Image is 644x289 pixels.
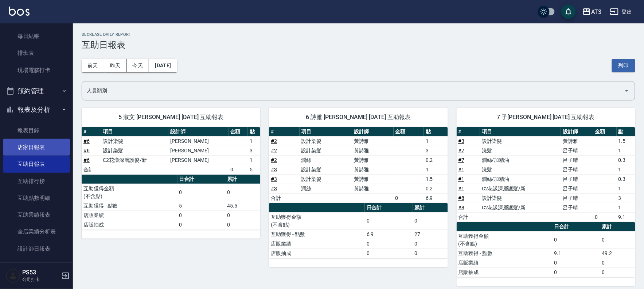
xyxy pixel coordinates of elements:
a: 報表目錄 [3,122,70,139]
img: Logo [9,7,30,16]
td: 互助獲得 - 點數 [457,248,553,258]
td: 0 [413,212,448,229]
td: 6.9 [365,229,413,239]
a: #2 [271,138,277,144]
th: 項目 [480,127,561,137]
td: 0.2 [424,184,448,193]
h3: 互助日報表 [82,40,635,50]
td: 黃詩雅 [352,146,394,155]
a: #3 [458,138,465,144]
button: 預約管理 [3,81,70,100]
td: 45.5 [225,201,260,210]
table: a dense table [82,175,260,230]
td: 0 [552,267,600,277]
input: 人員名稱 [85,84,621,97]
td: 黃詩雅 [352,165,394,174]
td: 潤絲 [300,155,352,165]
td: 0 [600,267,635,277]
td: 1 [248,155,260,165]
th: # [269,127,299,137]
td: 0 [177,210,226,220]
td: 合計 [457,212,480,222]
a: #3 [271,186,277,191]
th: # [457,127,480,137]
button: 今天 [127,59,149,72]
td: 呂子晴 [561,184,593,193]
td: 呂子晴 [561,193,593,203]
th: 項目 [101,127,169,137]
td: 店販抽成 [82,220,177,229]
a: 全店業績分析表 [3,223,70,240]
th: 累計 [413,203,448,213]
th: 金額 [394,127,424,137]
td: [PERSON_NAME] [168,155,229,165]
td: 店販業績 [269,239,365,248]
td: 9.1 [617,212,635,222]
td: 0.2 [424,155,448,165]
th: # [82,127,101,137]
td: 黃詩雅 [352,174,394,184]
td: 呂子晴 [561,165,593,174]
a: 互助點數明細 [3,190,70,206]
th: 設計師 [352,127,394,137]
td: 1.5 [424,174,448,184]
td: 0 [225,220,260,229]
td: 1 [424,165,448,174]
button: save [561,4,576,19]
td: 0.3 [617,155,635,165]
a: #2 [271,157,277,163]
td: 0 [413,248,448,258]
td: 3 [424,146,448,155]
table: a dense table [457,222,635,277]
td: 0 [413,239,448,248]
th: 日合計 [177,175,226,184]
a: 每日結帳 [3,28,70,45]
td: 49.2 [600,248,635,258]
a: #1 [458,186,465,191]
td: 呂子晴 [561,155,593,165]
th: 日合計 [365,203,413,213]
a: 排班表 [3,45,70,61]
td: 1 [617,165,635,174]
th: 累計 [600,222,635,232]
button: 昨天 [104,59,127,72]
td: 1 [248,136,260,146]
th: 點 [248,127,260,137]
td: 互助獲得 - 點數 [82,201,177,210]
h5: PS53 [22,269,59,276]
span: 6 詩雅 [PERSON_NAME] [DATE] 互助報表 [278,114,439,121]
td: 9.1 [552,248,600,258]
button: [DATE] [149,59,177,72]
td: C2花漾深層護髮/新 [101,155,169,165]
td: 0 [177,184,226,201]
a: 互助業績報表 [3,206,70,223]
button: 前天 [82,59,104,72]
a: 互助排行榜 [3,173,70,190]
td: 5 [248,165,260,174]
a: #6 [83,148,90,153]
button: 列印 [612,59,635,72]
h2: Decrease Daily Report [82,32,635,37]
a: #3 [271,176,277,182]
a: #1 [458,176,465,182]
td: C2花漾深層護髮/新 [480,184,561,193]
a: #7 [458,148,465,153]
table: a dense table [269,203,448,258]
th: 設計師 [168,127,229,137]
td: 店販抽成 [269,248,365,258]
td: 1 [617,203,635,212]
td: 0 [394,193,424,203]
td: [PERSON_NAME] [168,136,229,146]
td: 潤絲/加精油 [480,155,561,165]
a: #7 [458,157,465,163]
td: 3 [248,146,260,155]
td: 潤絲/加精油 [480,174,561,184]
td: 店販抽成 [457,267,553,277]
td: 互助獲得金額 (不含點) [82,184,177,201]
td: 0 [365,239,413,248]
table: a dense table [82,127,260,175]
td: 0 [600,231,635,248]
th: 累計 [225,175,260,184]
td: 1 [617,184,635,193]
th: 日合計 [552,222,600,232]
